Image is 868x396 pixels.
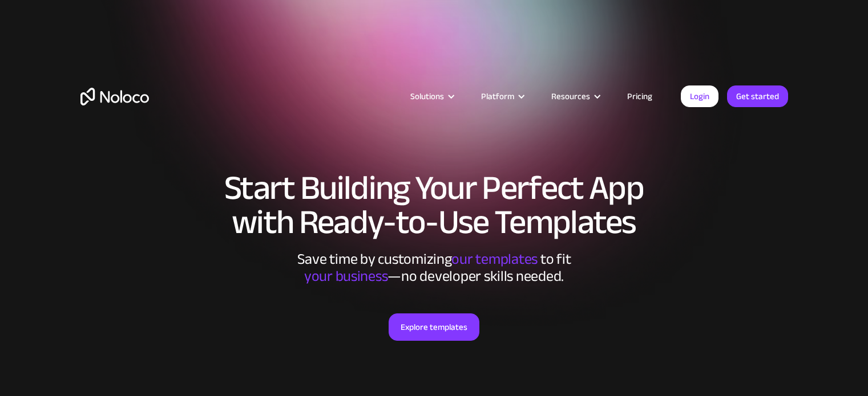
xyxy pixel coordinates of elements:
a: home [80,88,149,105]
div: Resources [537,89,613,104]
a: Explore templates [389,313,479,341]
div: Platform [467,89,537,104]
div: Solutions [410,89,444,104]
a: Pricing [613,89,667,104]
div: Platform [481,89,514,104]
div: Resources [551,89,590,104]
h1: Start Building Your Perfect App with Ready-to-Use Templates [80,171,788,239]
a: Get started [727,85,788,107]
a: Login [681,85,718,107]
div: Save time by customizing to fit ‍ —no developer skills needed. [263,251,605,285]
span: your business [304,262,388,290]
div: Solutions [396,89,467,104]
span: our templates [451,245,538,273]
